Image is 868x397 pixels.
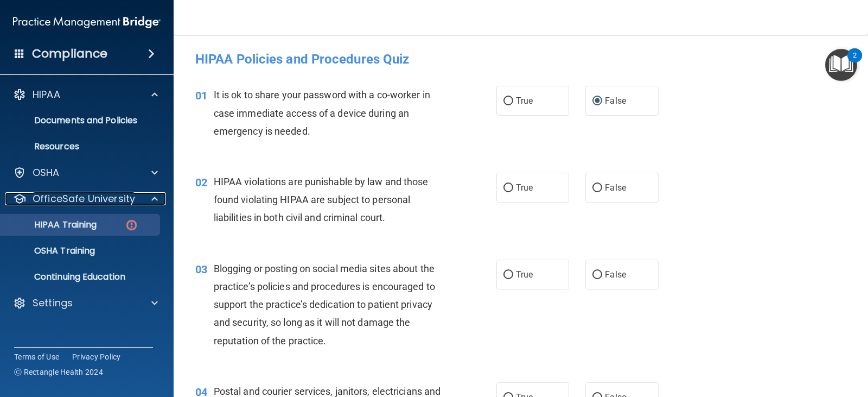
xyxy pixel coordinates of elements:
[214,176,429,223] span: HIPAA violations are punishable by law and those found violating HIPAA are subject to personal li...
[13,297,158,310] a: Settings
[33,166,60,179] p: OSHA
[605,269,626,280] span: False
[503,184,513,192] input: True
[592,97,602,105] input: False
[214,263,435,346] span: Blogging or posting on social media sites about the practice’s policies and procedures is encoura...
[195,89,207,102] span: 01
[7,272,155,282] p: Continuing Education
[13,11,161,33] img: PMB logo
[516,182,533,193] span: True
[605,182,626,193] span: False
[214,89,430,136] span: It is ok to share your password with a co-worker in case immediate access of a device during an e...
[503,97,513,105] input: True
[503,271,513,279] input: True
[32,46,107,61] h4: Compliance
[33,297,73,310] p: Settings
[13,88,158,101] a: HIPAA
[516,269,533,280] span: True
[195,52,846,66] h4: HIPAA Policies and Procedures Quiz
[592,271,602,279] input: False
[516,96,533,106] span: True
[33,88,60,101] p: HIPAA
[13,166,158,179] a: OSHA
[14,367,103,377] span: Ⓒ Rectangle Health 2024
[592,184,602,192] input: False
[72,351,121,362] a: Privacy Policy
[125,218,138,232] img: danger-circle.6113f641.png
[7,141,155,152] p: Resources
[7,219,97,230] p: HIPAA Training
[33,192,135,205] p: OfficeSafe University
[13,192,158,205] a: OfficeSafe University
[195,176,207,189] span: 02
[825,49,857,81] button: Open Resource Center, 2 new notifications
[7,115,155,126] p: Documents and Policies
[853,55,857,70] div: 2
[195,263,207,276] span: 03
[7,245,95,256] p: OSHA Training
[14,351,59,362] a: Terms of Use
[605,96,626,106] span: False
